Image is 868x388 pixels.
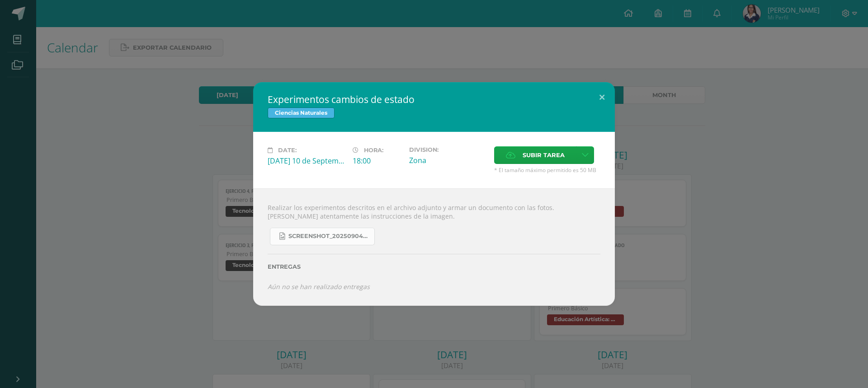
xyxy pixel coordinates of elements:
[353,156,402,166] div: 18:00
[589,82,615,113] button: Close (Esc)
[494,166,600,174] span: * El tamaño máximo permitido es 50 MB
[268,263,600,270] label: Entregas
[268,93,600,106] h2: Experimentos cambios de estado
[278,147,297,154] span: Date:
[268,282,370,291] i: Aún no se han realizado entregas
[288,233,370,240] span: Screenshot_20250904_132635_OneDrive.jpg
[364,147,383,154] span: Hora:
[253,188,615,306] div: Realizar los experimentos descritos en el archivo adjunto y armar un documento con las fotos. [PE...
[409,146,487,153] label: Division:
[268,156,345,166] div: [DATE] 10 de September
[523,147,565,164] span: Subir tarea
[409,155,487,165] div: Zona
[270,228,375,245] a: Screenshot_20250904_132635_OneDrive.jpg
[268,108,335,118] span: Ciencias Naturales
